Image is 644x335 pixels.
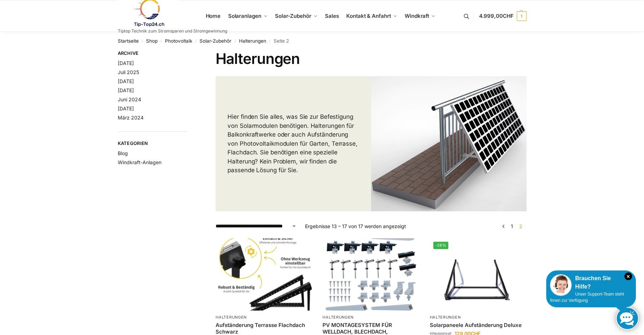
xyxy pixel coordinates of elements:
a: Windkraft [402,0,439,32]
img: PV MONTAGESYSTEM FÜR WELLDACH, BLECHDACH, WELLPLATTEN, GEEIGNET FÜR 2 MODULE [323,238,419,311]
a: Solar-Zubehör [272,0,320,32]
span: Seite 2 [518,223,524,229]
nav: Produkt-Seitennummerierung [498,223,526,230]
p: Tiptop Technik zum Stromsparen und Stromgewinnung [118,29,227,33]
img: Halterungen [371,76,527,212]
a: -28%Solarpaneele Aufständerung für Terrasse [430,238,526,311]
a: Juli 2025 [118,69,139,75]
a: März 2024 [118,115,144,121]
a: [DATE] [118,87,134,93]
a: [DATE] [118,105,134,111]
p: Hier finden Sie alles, was Sie zur Befestigung von Solarmodulen benötigen. Halterungen für Balkon... [227,112,359,175]
a: Halterungen [430,315,461,320]
button: Close filters [187,50,191,58]
div: Brauchen Sie Hilfe? [550,274,632,291]
a: Sales [322,0,342,32]
span: / [139,38,146,44]
a: [DATE] [118,60,134,66]
a: Solar-Zubehör [200,38,231,44]
span: Solar-Zubehör [275,13,311,19]
span: 4.999,00 [479,13,514,19]
a: Solaranlagen [225,0,270,32]
img: Aufständerung Terrasse Flachdach Schwarz [216,238,312,311]
nav: Breadcrumb [118,32,527,50]
a: Juni 2024 [118,96,141,102]
span: Kontakt & Anfahrt [346,13,391,19]
span: Windkraft [405,13,429,19]
a: Halterungen [216,315,247,320]
a: Seite 1 [509,223,515,229]
span: Sales [325,13,339,19]
a: ← [501,223,506,230]
a: Blog [118,150,128,156]
a: Solarpaneele Aufständerung Deluxe [430,322,526,329]
span: / [192,38,200,44]
a: Kontakt & Anfahrt [343,0,400,32]
span: CHF [503,13,514,19]
a: 4.999,00CHF 1 [479,6,527,27]
a: Windkraft-Anlagen [118,159,161,165]
a: [DATE] [118,78,134,84]
a: Photovoltaik [165,38,192,44]
a: Halterungen [239,38,266,44]
a: Startseite [118,38,139,44]
span: / [231,38,239,44]
a: Halterungen [323,315,354,320]
a: Shop [146,38,158,44]
i: Schließen [624,272,632,280]
span: Kategorien [118,140,187,147]
img: Customer service [550,274,572,296]
h1: Halterungen [216,50,526,67]
span: Solaranlagen [228,13,261,19]
p: Ergebnisse 13 – 17 von 17 werden angezeigt [305,223,406,230]
span: 1 [517,11,527,21]
span: / [158,38,165,44]
span: / [266,38,274,44]
img: Solarpaneele Aufständerung für Terrasse [430,238,526,311]
span: Unser Support-Team steht Ihnen zur Verfügung [550,292,624,303]
select: Shop-Reihenfolge [216,223,297,230]
span: Archive [118,50,187,57]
